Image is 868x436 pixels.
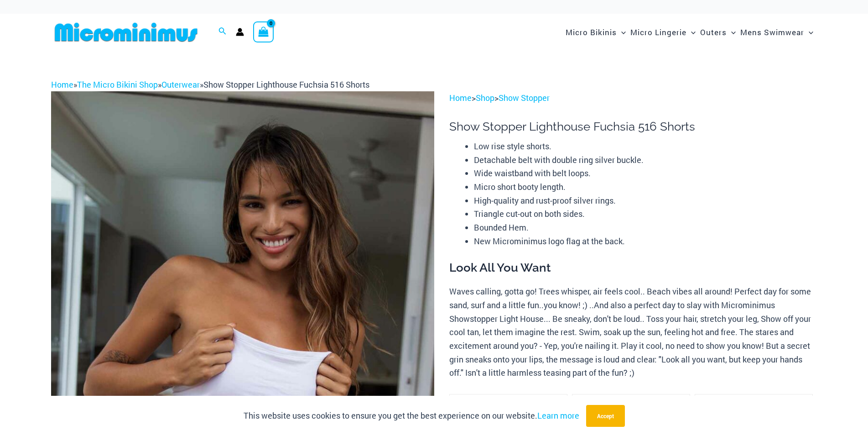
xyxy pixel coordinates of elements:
[449,285,817,380] p: Waves calling, gotta go! Trees whisper, air feels cool.. Beach vibes all around! Perfect day for ...
[474,153,817,167] li: Detachable belt with double ring silver buckle.
[537,410,579,421] a: Learn more
[586,405,625,427] button: Accept
[695,394,813,412] li: medium
[474,235,817,248] li: New Microminimus logo flag at the back.
[474,167,817,180] li: Wide waistband with belt loops.
[51,79,369,90] span: » » »
[51,22,201,42] img: MM SHOP LOGO FLAT
[727,21,736,44] span: Menu Toggle
[203,79,369,90] span: Show Stopper Lighthouse Fuchsia 516 Shorts
[474,194,817,208] li: High-quality and rust-proof silver rings.
[474,180,817,194] li: Micro short booty length.
[218,26,227,38] a: Search icon link
[700,21,727,44] span: Outers
[686,21,696,44] span: Menu Toggle
[449,120,817,134] h1: Show Stopper Lighthouse Fuchsia 516 Shorts
[161,79,200,90] a: Outerwear
[563,18,628,46] a: Micro BikinisMenu ToggleMenu Toggle
[244,409,579,423] p: This website uses cookies to ensure you get the best experience on our website.
[476,92,494,103] a: Shop
[474,221,817,235] li: Bounded Hem.
[617,21,626,44] span: Menu Toggle
[474,207,817,221] li: Triangle cut-out on both sides.
[562,17,817,47] nav: Site Navigation
[738,18,816,46] a: Mens SwimwearMenu ToggleMenu Toggle
[628,18,698,46] a: Micro LingerieMenu ToggleMenu Toggle
[804,21,813,44] span: Menu Toggle
[449,92,472,103] a: Home
[449,394,567,412] li: x-small
[236,28,244,36] a: Account icon link
[77,79,158,90] a: The Micro Bikini Shop
[566,21,617,44] span: Micro Bikinis
[51,79,73,90] a: Home
[253,21,274,42] a: View Shopping Cart, empty
[499,92,550,103] a: Show Stopper
[630,21,686,44] span: Micro Lingerie
[449,260,817,276] h3: Look All You Want
[572,394,690,412] li: small
[449,91,817,105] p: > >
[474,140,817,153] li: Low rise style shorts.
[740,21,804,44] span: Mens Swimwear
[698,18,738,46] a: OutersMenu ToggleMenu Toggle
